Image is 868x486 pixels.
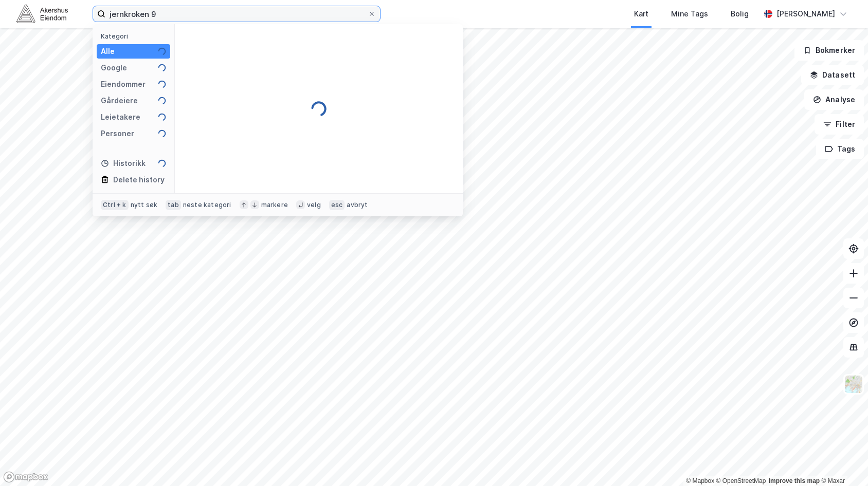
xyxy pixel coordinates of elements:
[686,477,714,484] a: Mapbox
[307,201,321,209] div: velg
[113,174,165,186] div: Delete history
[158,129,166,138] img: spinner.a6d8c91a73a9ac5275cf975e30b51cfb.svg
[816,139,864,159] button: Tags
[844,375,863,394] img: Z
[158,97,166,105] img: spinner.a6d8c91a73a9ac5275cf975e30b51cfb.svg
[311,101,327,117] img: spinner.a6d8c91a73a9ac5275cf975e30b51cfb.svg
[776,8,835,20] div: [PERSON_NAME]
[158,80,166,88] img: spinner.a6d8c91a73a9ac5275cf975e30b51cfb.svg
[804,89,864,110] button: Analyse
[101,45,115,58] div: Alle
[158,47,166,55] img: spinner.a6d8c91a73a9ac5275cf975e30b51cfb.svg
[101,200,129,210] div: Ctrl + k
[101,157,146,170] div: Historikk
[347,201,368,209] div: avbryt
[131,201,158,209] div: nytt søk
[183,201,231,209] div: neste kategori
[158,64,166,72] img: spinner.a6d8c91a73a9ac5275cf975e30b51cfb.svg
[794,40,864,61] button: Bokmerker
[671,8,708,20] div: Mine Tags
[101,127,134,140] div: Personer
[158,113,166,121] img: spinner.a6d8c91a73a9ac5275cf975e30b51cfb.svg
[101,95,138,107] div: Gårdeiere
[105,6,368,22] input: Søk på adresse, matrikkel, gårdeiere, leietakere eller personer
[3,471,48,483] a: Mapbox homepage
[16,5,68,23] img: akershus-eiendom-logo.9091f326c980b4bce74ccdd9f866810c.svg
[769,477,820,484] a: Improve this map
[801,65,864,85] button: Datasett
[158,159,166,167] img: spinner.a6d8c91a73a9ac5275cf975e30b51cfb.svg
[329,200,345,210] div: esc
[815,114,864,135] button: Filter
[101,78,146,90] div: Eiendommer
[101,62,127,74] div: Google
[716,477,766,484] a: OpenStreetMap
[101,111,140,123] div: Leietakere
[101,32,170,40] div: Kategori
[817,437,868,486] div: Kontrollprogram for chat
[261,201,288,209] div: markere
[166,200,181,210] div: tab
[817,437,868,486] iframe: Chat Widget
[634,8,648,20] div: Kart
[731,8,749,20] div: Bolig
